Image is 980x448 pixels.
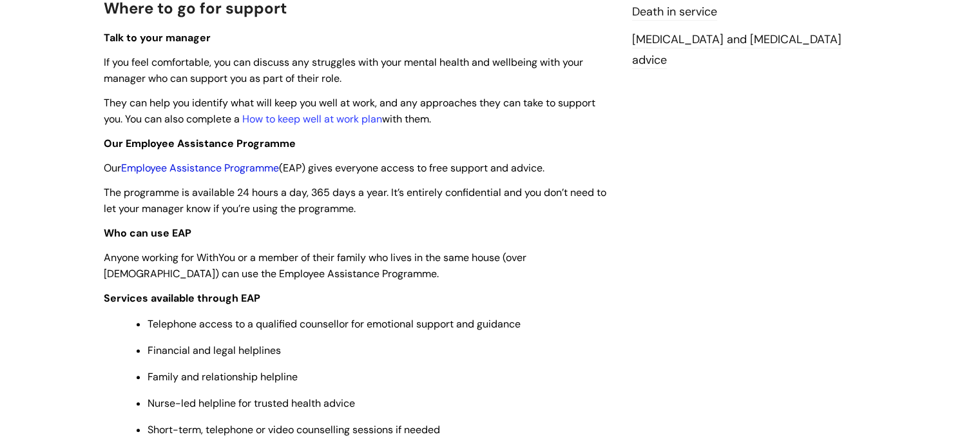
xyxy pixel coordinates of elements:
span: Our (EAP) gives everyone access to free support and advice. [104,161,544,175]
span: If you feel comfortable, you can discuss any struggles with your mental health and wellbeing with... [104,55,583,85]
span: Telephone access to a qualified counsellor for emotional support and guidance [148,317,521,331]
span: with them. [382,112,431,126]
span: Our Employee Assistance Programme [104,137,296,150]
a: Death in service [632,4,717,21]
a: Employee Assistance Programme [121,161,279,175]
span: Family and relationship helpline [148,370,298,384]
span: Talk to your manager [104,31,211,44]
span: The programme is available 24 hours a day, 365 days a year. It’s entirely confidential and you do... [104,186,606,215]
a: How to keep well at work plan [242,112,382,126]
span: They can help you identify what will keep you well at work, and any approaches they can take to s... [104,96,595,126]
span: Anyone working for WithYou or a member of their family who lives in the same house (over [DEMOGRA... [104,251,526,280]
span: Financial and legal helplines [148,344,281,357]
strong: Services available through EAP [104,291,260,305]
a: [MEDICAL_DATA] and [MEDICAL_DATA] advice [632,32,841,69]
strong: Who can use EAP [104,226,191,240]
span: Short-term, telephone or video counselling sessions if needed [148,423,440,436]
span: Nurse-led helpline for trusted health advice [148,396,355,410]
